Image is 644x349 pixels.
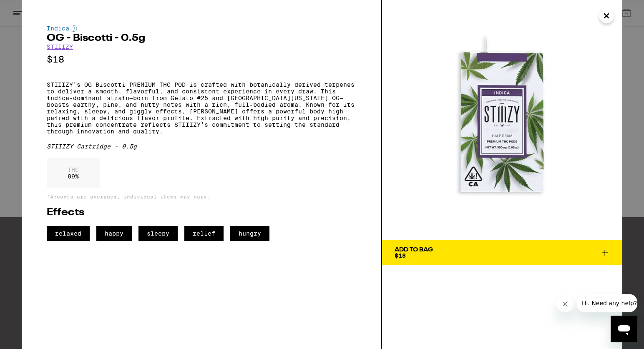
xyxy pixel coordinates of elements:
[47,194,356,199] p: *Amounts are averages, individual items may vary.
[577,294,637,312] iframe: Message from company
[47,158,100,188] div: 89 %
[47,143,356,150] div: STIIIZY Cartridge - 0.5g
[47,208,356,218] h2: Effects
[47,81,356,135] p: STIIIZY’s OG Biscotti PREMIUM THC POD is crafted with botanically derived terpenes to deliver a s...
[184,226,224,241] span: relief
[611,316,637,342] iframe: Button to launch messaging window
[47,54,356,65] p: $18
[230,226,269,241] span: hungry
[138,226,178,241] span: sleepy
[557,296,574,312] iframe: Close message
[47,226,90,241] span: relaxed
[96,226,132,241] span: happy
[382,240,622,265] button: Add To Bag$18
[68,166,79,173] p: THC
[599,8,614,23] button: Close
[72,25,77,32] img: indicaColor.svg
[395,252,406,259] span: $18
[47,25,356,32] div: Indica
[47,43,73,50] a: STIIIZY
[395,247,433,253] div: Add To Bag
[47,33,356,43] h2: OG - Biscotti - 0.5g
